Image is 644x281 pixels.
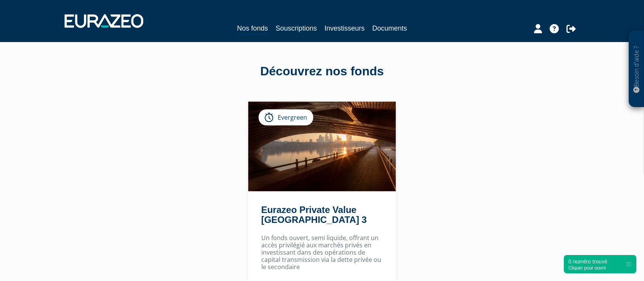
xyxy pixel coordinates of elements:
[248,102,396,191] img: Eurazeo Private Value Europe 3
[237,23,268,35] a: Nos fonds
[372,23,407,34] a: Documents
[632,35,641,104] p: Besoin d'aide ?
[104,63,540,80] div: Découvrez nos fonds
[261,205,367,225] a: Eurazeo Private Value [GEOGRAPHIC_DATA] 3
[275,23,317,34] a: Souscriptions
[325,23,365,34] a: Investisseurs
[261,234,383,271] p: Un fonds ouvert, semi liquide, offrant un accès privilégié aux marchés privés en investissant dan...
[65,14,143,28] img: 1732889491-logotype_eurazeo_blanc_rvb.png
[259,109,313,125] div: Evergreen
